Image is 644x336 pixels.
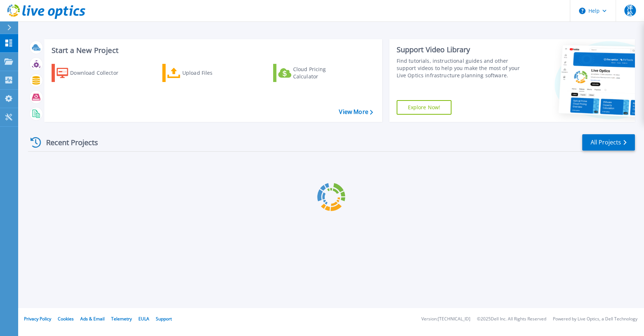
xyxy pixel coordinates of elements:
div: Upload Files [182,66,240,80]
div: Recent Projects [28,134,108,151]
li: Version: [TECHNICAL_ID] [421,317,470,321]
a: Cloud Pricing Calculator [273,64,354,82]
a: Explore Now! [397,100,452,115]
a: View More [339,108,373,115]
li: Powered by Live Optics, a Dell Technology [553,317,637,321]
a: Telemetry [111,316,132,322]
a: Privacy Policy [24,316,51,322]
a: All Projects [582,134,635,151]
h3: Start a New Project [52,46,373,54]
a: Support [156,316,172,322]
a: Download Collector [52,64,133,82]
a: Upload Files [162,64,243,82]
div: Cloud Pricing Calculator [293,66,351,80]
li: © 2025 Dell Inc. All Rights Reserved [477,317,546,321]
div: Find tutorials, instructional guides and other support videos to help you make the most of your L... [397,57,521,79]
a: Cookies [58,316,74,322]
div: Support Video Library [397,45,521,54]
a: EULA [138,316,149,322]
span: 洋松 [624,5,636,16]
a: Ads & Email [80,316,105,322]
div: Download Collector [70,66,128,80]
